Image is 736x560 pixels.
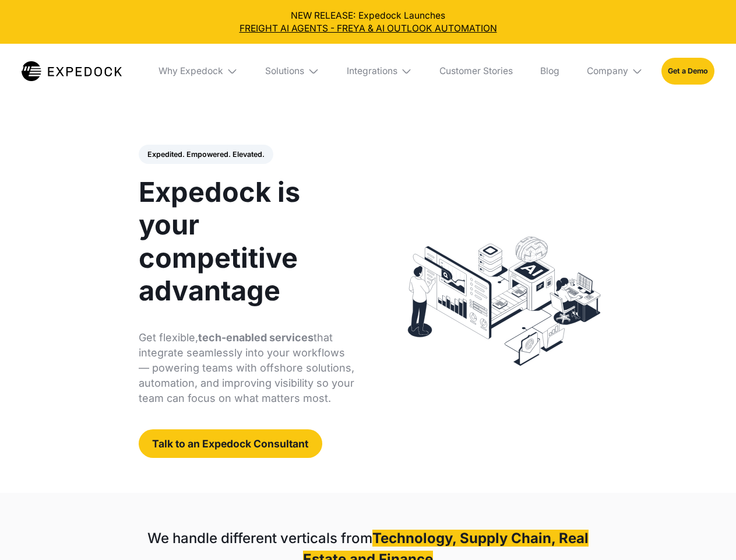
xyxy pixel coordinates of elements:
a: Customer Stories [430,44,522,99]
p: Get flexible, that integrate seamlessly into your workflows — powering teams with offshore soluti... [139,330,355,406]
a: Blog [531,44,568,99]
div: Why Expedock [149,44,247,99]
div: Company [587,65,628,77]
div: Company [577,44,652,99]
div: Why Expedock [159,65,223,77]
div: Integrations [337,44,421,99]
a: Talk to an Expedock Consultant [139,429,322,458]
div: NEW RELEASE: Expedock Launches [9,9,727,35]
div: Solutions [265,65,304,77]
strong: We handle different verticals from [147,530,372,547]
iframe: Chat Widget [678,504,736,560]
a: FREIGHT AI AGENTS - FREYA & AI OUTLOOK AUTOMATION [9,22,727,35]
strong: tech-enabled services [198,331,314,344]
div: Integrations [347,65,397,77]
div: Solutions [256,44,329,99]
h1: Expedock is your competitive advantage [139,176,355,307]
a: Get a Demo [661,58,714,84]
